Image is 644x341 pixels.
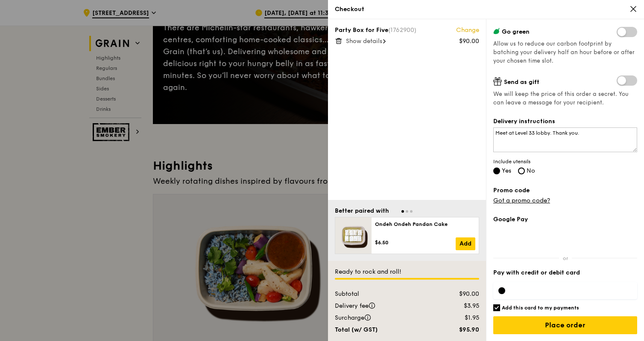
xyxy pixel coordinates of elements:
[456,26,479,35] a: Change
[330,314,433,322] div: Surcharge
[502,304,579,311] h6: Add this card to my payments
[330,302,433,310] div: Delivery fee
[433,290,484,298] div: $90.00
[335,5,637,14] div: Checkout
[456,237,475,250] a: Add
[493,304,500,311] input: Add this card to my payments
[375,221,475,228] div: Ondeh Ondeh Pandan Cake
[493,186,637,195] label: Promo code
[388,26,416,34] span: (1762900)
[433,302,484,310] div: $3.95
[493,229,637,248] iframe: Secure payment button frame
[493,215,637,224] label: Google Pay
[493,117,637,126] label: Delivery instructions
[493,197,550,204] a: Got a promo code?
[335,26,479,35] div: Party Box for Five
[527,167,535,174] span: No
[346,38,382,45] span: Show details
[335,207,389,215] div: Better paired with
[493,90,637,107] span: We will keep the price of this order a secret. You can leave a message for your recipient.
[401,210,404,213] span: Go to slide 1
[330,326,433,334] div: Total (w/ GST)
[459,37,479,46] div: $90.00
[502,28,530,35] span: Go green
[493,158,637,165] span: Include utensils
[502,167,511,174] span: Yes
[493,269,637,277] label: Pay with credit or debit card
[375,239,456,246] div: $6.50
[433,326,484,334] div: $95.90
[493,168,500,174] input: Yes
[493,40,635,64] span: Allow us to reduce our carbon footprint by batching your delivery half an hour before or after yo...
[504,78,539,86] span: Send as gift
[518,168,525,174] input: No
[335,268,479,276] div: Ready to rock and roll!
[330,290,433,298] div: Subtotal
[406,210,408,213] span: Go to slide 2
[493,316,637,334] input: Place order
[512,287,632,294] iframe: Secure card payment input frame
[410,210,413,213] span: Go to slide 3
[433,314,484,322] div: $1.95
